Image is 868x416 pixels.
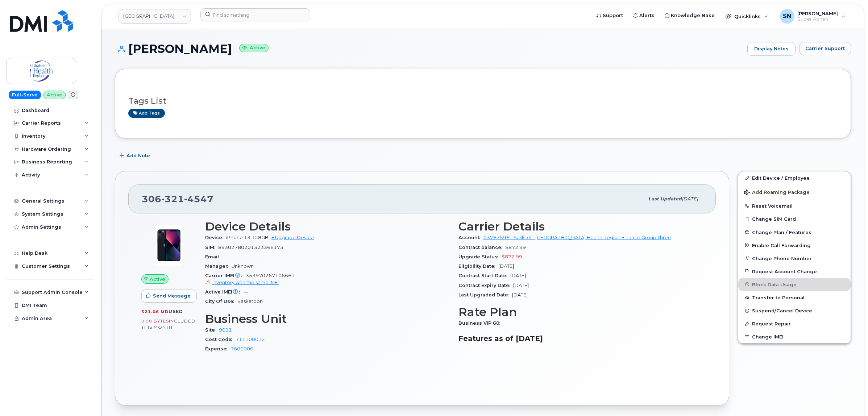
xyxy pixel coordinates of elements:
[648,196,682,201] span: Last updated
[458,235,483,240] span: Account
[738,330,851,343] button: Change IMEI
[226,235,269,240] span: iPhone 13 128GB
[205,245,218,250] span: SIM
[799,42,851,55] button: Carrier Support
[738,304,851,317] button: Suspend/Cancel Device
[205,337,236,342] span: Cost Code
[205,312,450,325] h3: Business Unit
[205,280,279,285] a: Inventory with the same IMEI
[458,320,503,326] span: Business VIP 60
[150,276,165,283] span: Active
[147,224,191,267] img: image20231002-4137094-11ngalm.jpeg
[205,327,219,333] span: Site
[205,220,450,233] h3: Device Details
[142,194,213,204] span: 306
[205,346,231,351] span: Expense
[738,239,851,252] button: Enable Call Forwarding
[141,309,169,314] span: 321.06 MB
[223,254,228,259] span: —
[237,299,263,304] span: Saskatoon
[505,245,526,250] span: $872.99
[513,283,529,288] span: [DATE]
[126,152,150,159] span: Add Note
[205,263,232,269] span: Manager
[205,254,223,259] span: Email
[752,242,811,248] span: Enable Call Forwarding
[498,263,514,269] span: [DATE]
[738,199,851,212] button: Reset Voicemail
[141,319,169,324] span: 0.00 Bytes
[744,190,810,196] span: Add Roaming Package
[738,291,851,304] button: Transfer to Personal
[502,254,522,259] span: $872.99
[458,245,505,250] span: Contract balance
[161,194,184,204] span: 321
[738,265,851,278] button: Request Account Change
[738,252,851,265] button: Change Phone Number
[483,235,671,240] a: 03767596 - SaskTel - [GEOGRAPHIC_DATA] Health Region Finance Group Three
[738,171,851,184] a: Edit Device / Employee
[205,273,246,278] span: Carrier IMEI
[153,292,191,299] span: Send Message
[236,337,265,342] a: 711100012
[510,273,526,278] span: [DATE]
[805,45,845,52] span: Carrier Support
[458,263,498,269] span: Eligibility Date
[458,254,502,259] span: Upgrade Status
[115,42,744,55] h1: [PERSON_NAME]
[738,317,851,330] button: Request Repair
[512,292,528,298] span: [DATE]
[458,292,512,298] span: Last Upgraded Date
[218,245,283,250] span: 89302780201323366173
[458,273,510,278] span: Contract Start Date
[239,44,269,52] small: Active
[244,289,248,295] span: —
[738,212,851,225] button: Change SIM Card
[458,283,513,288] span: Contract Expiry Date
[232,263,254,269] span: Unknown
[271,235,314,240] a: + Upgrade Device
[458,305,703,319] h3: Rate Plan
[458,220,703,233] h3: Carrier Details
[747,42,796,56] a: Display Notes
[205,289,244,295] span: Active IMEI
[738,226,851,239] button: Change Plan / Features
[458,334,703,343] h3: Features as of [DATE]
[752,229,811,235] span: Change Plan / Features
[115,149,156,162] button: Add Note
[205,299,237,304] span: City Of Use
[141,290,197,303] button: Send Message
[128,96,838,105] h3: Tags List
[219,327,232,333] a: 9011
[205,273,450,286] span: 353970267106661
[738,184,851,199] button: Add Roaming Package
[752,308,812,313] span: Suspend/Cancel Device
[682,196,698,201] span: [DATE]
[231,346,253,351] a: 7600006
[205,235,226,240] span: Device
[128,109,165,118] a: Add tags
[169,309,183,314] span: used
[738,278,851,291] button: Block Data Usage
[184,194,213,204] span: 4547
[212,280,279,285] span: Inventory with the same IMEI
